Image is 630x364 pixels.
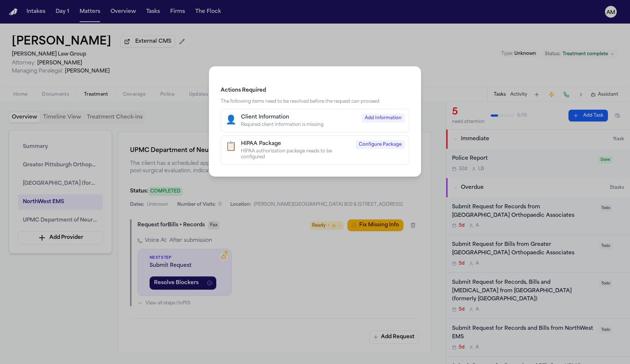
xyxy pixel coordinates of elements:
[221,87,409,94] h3: Actions Required
[241,114,357,121] div: Client Information
[362,114,405,123] span: Add Information
[241,122,357,128] div: Required client information is missing
[221,135,409,165] button: 📋HIPAA PackageHIPAA authorization package needs to be configuredConfigure Package
[221,99,409,105] p: The following items need to be resolved before the request can proceed:
[225,114,237,126] span: 👤
[241,140,351,148] div: HIPAA Package
[221,109,409,132] button: 👤Client InformationRequired client information is missingAdd Information
[241,148,351,160] div: HIPAA authorization package needs to be configured
[356,140,405,149] span: Configure Package
[225,141,237,153] span: 📋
